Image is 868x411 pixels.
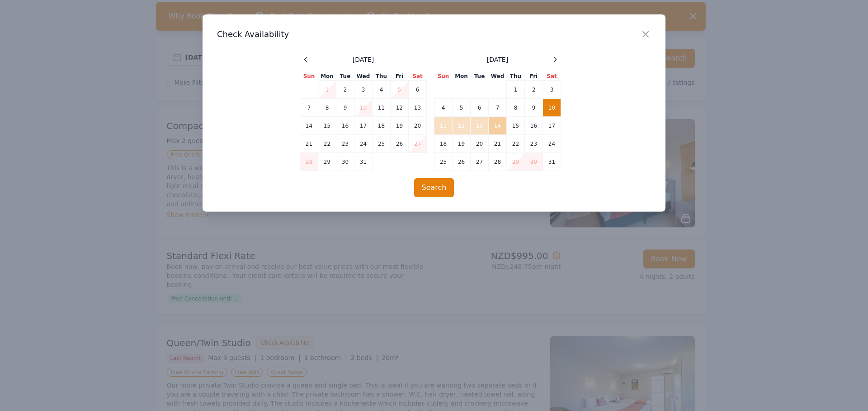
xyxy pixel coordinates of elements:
[300,72,318,81] th: Sun
[336,153,354,171] td: 30
[525,117,543,135] td: 16
[434,72,453,81] th: Sun
[507,81,525,99] td: 1
[354,81,373,99] td: 3
[336,135,354,153] td: 23
[409,72,427,81] th: Sat
[471,135,489,153] td: 20
[318,99,336,117] td: 8
[525,81,543,99] td: 2
[391,135,409,153] td: 26
[434,153,453,171] td: 25
[354,72,373,81] th: Wed
[391,99,409,117] td: 12
[300,99,318,117] td: 7
[453,99,471,117] td: 5
[489,135,507,153] td: 21
[354,99,373,117] td: 10
[391,117,409,135] td: 19
[453,72,471,81] th: Mon
[336,81,354,99] td: 2
[471,117,489,135] td: 13
[336,99,354,117] td: 9
[489,99,507,117] td: 7
[318,81,336,99] td: 1
[354,135,373,153] td: 24
[453,153,471,171] td: 26
[409,117,427,135] td: 20
[300,135,318,153] td: 21
[507,117,525,135] td: 15
[543,72,561,81] th: Sat
[409,81,427,99] td: 6
[354,153,373,171] td: 31
[543,153,561,171] td: 31
[354,117,373,135] td: 17
[543,117,561,135] td: 17
[336,117,354,135] td: 16
[318,153,336,171] td: 29
[471,153,489,171] td: 27
[489,153,507,171] td: 28
[318,135,336,153] td: 22
[391,81,409,99] td: 5
[525,72,543,81] th: Fri
[434,99,453,117] td: 4
[318,72,336,81] th: Mon
[487,55,508,64] span: [DATE]
[543,99,561,117] td: 10
[525,153,543,171] td: 30
[373,99,391,117] td: 11
[373,72,391,81] th: Thu
[434,117,453,135] td: 11
[507,135,525,153] td: 22
[434,135,453,153] td: 18
[300,153,318,171] td: 28
[336,72,354,81] th: Tue
[217,29,651,40] h3: Check Availability
[409,135,427,153] td: 27
[453,135,471,153] td: 19
[453,117,471,135] td: 12
[373,117,391,135] td: 18
[543,135,561,153] td: 24
[507,72,525,81] th: Thu
[300,117,318,135] td: 14
[409,99,427,117] td: 13
[353,55,374,64] span: [DATE]
[391,72,409,81] th: Fri
[525,99,543,117] td: 9
[373,81,391,99] td: 4
[507,99,525,117] td: 8
[507,153,525,171] td: 29
[318,117,336,135] td: 15
[414,178,454,197] button: Search
[471,72,489,81] th: Tue
[525,135,543,153] td: 23
[489,72,507,81] th: Wed
[373,135,391,153] td: 25
[543,81,561,99] td: 3
[471,99,489,117] td: 6
[489,117,507,135] td: 14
